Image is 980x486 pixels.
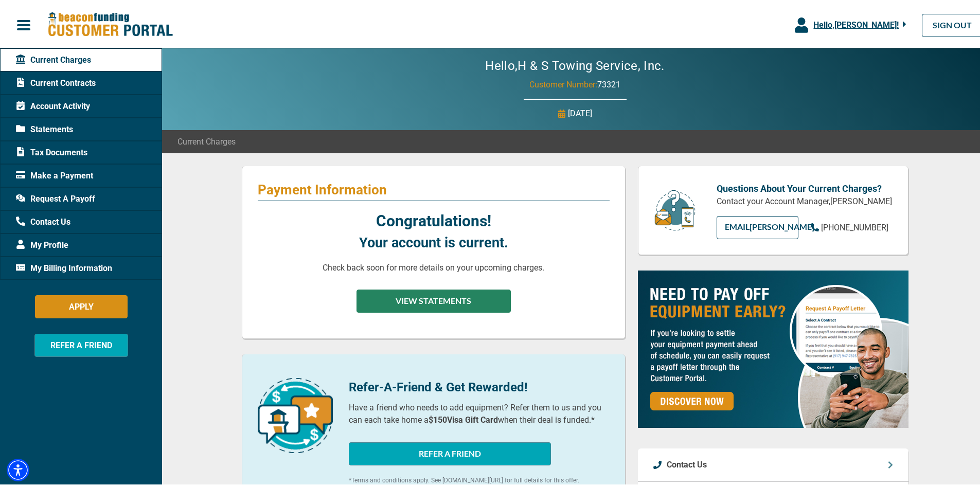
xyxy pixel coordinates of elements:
span: My Billing Information [16,260,112,273]
span: My Profile [16,237,68,249]
button: REFER A FRIEND [34,332,128,355]
span: Account Activity [16,98,90,111]
img: customer-service.png [652,187,698,230]
h2: Hello, H & S Towing Service, Inc. [454,57,696,71]
span: Statements [16,121,73,134]
span: Current Contracts [16,75,96,87]
span: Make a Payment [16,168,93,180]
p: Congratulations! [376,207,491,230]
p: Contact your Account Manager, [PERSON_NAME] [717,193,893,206]
p: Have a friend who needs to add equipment? Refer them to us and you can each take home a when thei... [349,400,610,424]
span: Request A Payoff [16,191,95,203]
button: REFER A FRIEND [349,440,551,463]
p: Payment Information [258,179,610,196]
button: VIEW STATEMENTS [357,287,511,311]
p: Check back soon for more details on your upcoming charges. [323,260,544,272]
span: Current Charges [177,134,236,146]
p: Questions About Your Current Charges? [717,179,893,193]
span: Customer Number: [529,78,597,87]
img: Beacon Funding Customer Portal Logo [47,10,173,36]
img: payoff-ad-px.jpg [638,268,908,426]
button: APPLY [35,293,128,316]
p: [DATE] [568,105,592,118]
p: *Terms and conditions apply. See [DOMAIN_NAME][URL] for full details for this offer. [349,474,610,483]
span: [PHONE_NUMBER] [821,221,888,230]
div: Accessibility Menu [7,457,29,479]
span: 73321 [597,78,620,87]
span: Current Charges [16,52,91,64]
a: [PHONE_NUMBER] [811,220,888,232]
p: Your account is current. [359,230,508,251]
b: $150 Visa Gift Card [429,413,498,423]
img: refer-a-friend-icon.png [258,376,333,451]
a: EMAIL[PERSON_NAME] [717,214,798,237]
p: Contact Us [667,457,707,469]
span: Contact Us [16,214,70,226]
span: Tax Documents [16,145,87,157]
p: Refer-A-Friend & Get Rewarded! [349,376,610,394]
span: Hello, [PERSON_NAME] ! [813,18,899,28]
